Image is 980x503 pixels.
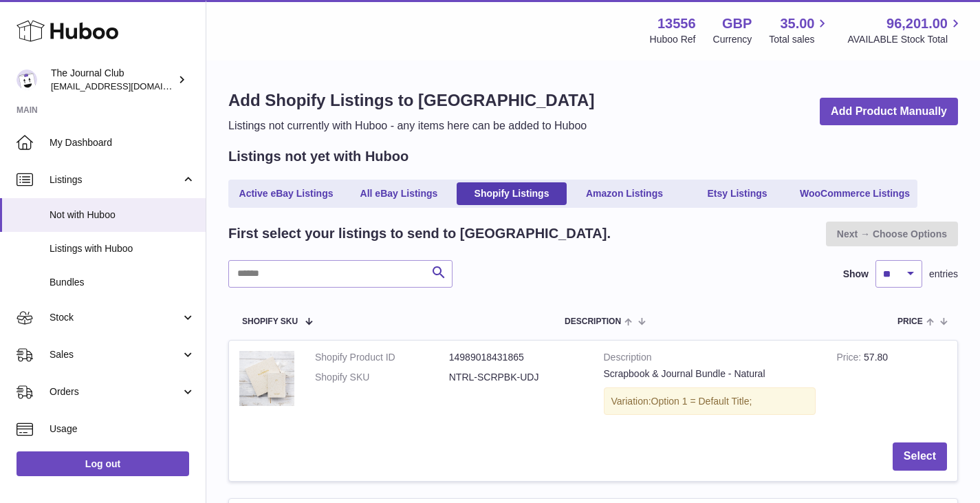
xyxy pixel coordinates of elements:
span: Option 1 = Default Title; [651,396,752,407]
h2: First select your listings to send to [GEOGRAPHIC_DATA]. [228,224,611,243]
p: Listings not currently with Huboo - any items here can be added to Huboo [228,118,594,133]
span: 96,201.00 [886,14,948,33]
span: 35.00 [780,14,814,33]
a: Add Product Manually [820,98,958,126]
span: Usage [50,422,195,436]
strong: GBP [722,14,752,33]
a: Amazon Listings [569,182,679,205]
strong: Description [604,351,816,367]
h1: Add Shopify Listings to [GEOGRAPHIC_DATA] [228,89,594,111]
img: hello@thejournalclub.co.uk [17,69,37,90]
img: image-40_5a111b93-ed83-4ab2-9cae-406ded40dbf2.jpg [239,351,294,406]
span: Sales [50,348,181,361]
a: All eBay Listings [344,182,454,205]
span: Bundles [50,276,195,289]
h2: Listings not yet with Huboo [228,147,409,166]
span: AVAILABLE Stock Total [847,33,963,46]
a: WooCommerce Listings [795,182,915,205]
button: Select [893,442,947,471]
dd: NTRL-SCRPBK-UDJ [449,371,583,384]
a: Etsy Listings [682,182,792,205]
strong: Price [836,352,864,366]
span: entries [929,268,958,281]
span: Not with Huboo [50,208,195,222]
span: Description [565,317,621,326]
span: Listings with Huboo [50,242,195,255]
div: Scrapbook & Journal Bundle - Natural [604,367,816,381]
span: Shopify SKU [242,317,298,326]
span: Listings [50,173,181,186]
span: Total sales [769,33,830,46]
span: Price [897,317,923,326]
dt: Shopify SKU [315,371,449,384]
label: Show [843,268,869,281]
strong: 13556 [657,14,696,33]
div: Variation: [604,387,816,416]
span: 57.80 [864,352,888,363]
a: 35.00 Total sales [769,14,830,46]
a: Active eBay Listings [231,182,341,205]
span: [EMAIL_ADDRESS][DOMAIN_NAME] [51,81,202,92]
div: The Journal Club [51,67,175,93]
div: Currency [713,33,752,46]
dd: 14989018431865 [449,351,583,364]
span: Orders [50,385,181,398]
span: My Dashboard [50,136,195,149]
span: Stock [50,311,181,324]
a: 96,201.00 AVAILABLE Stock Total [847,14,963,46]
dt: Shopify Product ID [315,351,449,364]
div: Huboo Ref [650,33,696,46]
a: Shopify Listings [457,182,567,205]
a: Log out [17,451,189,476]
